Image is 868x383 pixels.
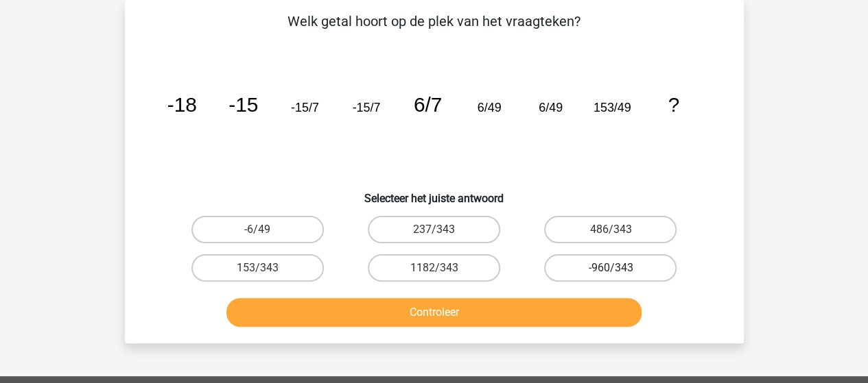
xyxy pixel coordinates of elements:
[290,101,318,114] tspan: -15/7
[668,93,679,116] tspan: ?
[167,93,196,116] tspan: -18
[147,181,722,205] h6: Selecteer het juiste antwoord
[226,298,642,327] button: Controleer
[147,11,722,32] p: Welk getal hoort op de plek van het vraagteken?
[368,254,500,282] label: 1182/343
[191,216,324,243] label: -6/49
[413,93,442,116] tspan: 6/7
[593,101,631,114] tspan: 153/49
[539,101,563,114] tspan: 6/49
[368,216,500,243] label: 237/343
[544,216,677,243] label: 486/343
[477,101,501,114] tspan: 6/49
[352,101,380,114] tspan: -15/7
[544,254,677,282] label: -960/343
[228,93,258,116] tspan: -15
[191,254,324,282] label: 153/343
